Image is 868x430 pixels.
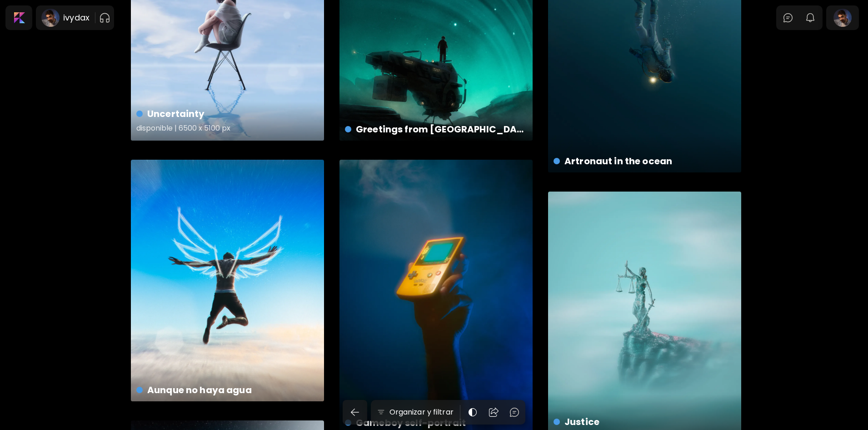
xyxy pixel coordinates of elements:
a: Aunque no haya aguahttps://cdn.kaleido.art/CDN/Artwork/100938/Primary/medium.webp?updated=441283 [131,160,324,401]
button: pauseOutline IconGradient Icon [99,10,110,25]
button: bellIcon [803,10,818,25]
img: chatIcon [783,12,793,23]
h4: Aunque no haya agua [136,383,317,397]
h4: Artronaut in the ocean [554,154,734,168]
img: chatIcon [509,407,520,418]
img: back [349,407,360,418]
h6: Organizar y filtrar [389,407,454,418]
a: back [343,400,371,425]
h4: Justice [554,415,734,429]
h5: disponible | 6500 x 5100 px [136,121,317,139]
h6: ivydax [63,12,90,23]
img: bellIcon [805,12,816,23]
h4: Greetings from [GEOGRAPHIC_DATA] [345,122,525,136]
h4: Uncertainty [136,107,317,121]
button: back [343,400,367,425]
